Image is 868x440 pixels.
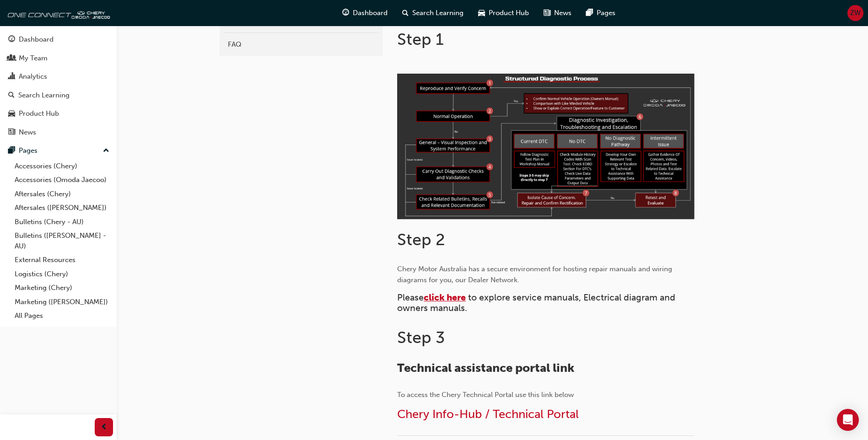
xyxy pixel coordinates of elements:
div: FAQ [228,39,374,50]
a: Marketing (Chery) [11,281,113,295]
div: Dashboard [19,34,54,45]
span: To access the Chery Technical Portal use this link below [397,391,574,399]
button: Pages [4,142,113,159]
a: Chery Info-Hub / Technical Portal [397,407,579,421]
a: news-iconNews [536,4,579,22]
a: car-iconProduct Hub [471,4,536,22]
span: Dashboard [353,8,388,18]
span: pages-icon [586,7,593,19]
span: up-icon [103,145,109,157]
div: News [19,127,36,138]
span: guage-icon [342,7,349,19]
a: Product Hub [4,105,113,122]
span: Technical assistance portal link [397,361,574,375]
span: Please [397,292,424,303]
button: DashboardMy TeamAnalyticsSearch LearningProduct HubNews [4,29,113,142]
a: Accessories (Chery) [11,159,113,173]
span: car-icon [478,7,485,19]
span: search-icon [8,91,15,100]
img: oneconnect [5,4,110,22]
a: Search Learning [4,87,113,104]
button: ZW [847,5,863,21]
a: My Team [4,50,113,67]
span: guage-icon [8,36,15,44]
span: prev-icon [101,422,108,433]
span: people-icon [8,54,15,63]
a: Bulletins (Chery - AU) [11,215,113,229]
a: click here [424,292,466,303]
span: Step 1 [397,29,444,49]
span: Step 3 [397,327,445,347]
span: search-icon [402,7,409,19]
a: News [4,124,113,141]
a: Logistics (Chery) [11,267,113,281]
a: guage-iconDashboard [335,4,395,22]
div: Pages [19,145,38,156]
a: FAQ [223,37,379,53]
div: Open Intercom Messenger [837,409,859,431]
a: Dashboard [4,31,113,48]
span: car-icon [8,110,15,118]
a: Marketing ([PERSON_NAME]) [11,295,113,309]
span: ZW [850,8,861,18]
div: My Team [19,53,48,64]
span: Pages [597,8,615,18]
div: Analytics [19,71,47,82]
span: chart-icon [8,73,15,81]
a: search-iconSearch Learning [395,4,471,22]
span: Step 2 [397,230,445,249]
span: news-icon [544,7,550,19]
a: pages-iconPages [579,4,623,22]
a: Accessories (Omoda Jaecoo) [11,173,113,187]
span: news-icon [8,129,15,137]
div: Search Learning [18,90,70,101]
span: to explore service manuals, Electrical diagram and owners manuals. [397,292,678,313]
a: Analytics [4,68,113,85]
div: Product Hub [19,108,59,119]
a: Aftersales ([PERSON_NAME]) [11,201,113,215]
span: pages-icon [8,147,15,155]
span: Chery Motor Australia has a secure environment for hosting repair manuals and wiring diagrams for... [397,265,674,284]
a: External Resources [11,253,113,267]
a: Aftersales (Chery) [11,187,113,201]
a: Bulletins ([PERSON_NAME] - AU) [11,229,113,253]
a: All Pages [11,309,113,323]
span: Product Hub [489,8,529,18]
span: News [554,8,571,18]
span: Search Learning [412,8,464,18]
